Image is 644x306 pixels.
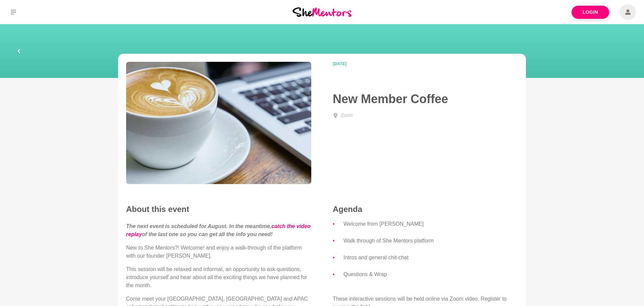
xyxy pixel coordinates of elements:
[126,244,311,260] p: New to She Mentors?! Welcome! and enjoy a walk-through of the platform with our founder [PERSON_N...
[292,7,352,16] img: She Mentors Logo
[343,253,518,262] li: Intros and general chit-chat
[333,62,415,66] time: [DATE]
[333,91,518,106] h1: New Member Coffee
[126,62,311,184] img: New Member Coffee
[126,223,311,237] em: The next event is scheduled for August. In the meantime, of the last one so you can get all the i...
[126,223,311,237] a: catch the video replay
[572,6,609,19] a: Login
[343,270,518,279] li: Questions & Wrap
[126,204,311,214] h2: About this event
[343,220,518,228] li: Welcome from [PERSON_NAME]
[126,265,311,290] p: This session will be relaxed and informal, an opportunity to ask questions, introduce yourself an...
[333,204,518,214] h4: Agenda
[341,112,353,119] div: Zoom
[343,236,518,245] li: Walk through of She Mentors platform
